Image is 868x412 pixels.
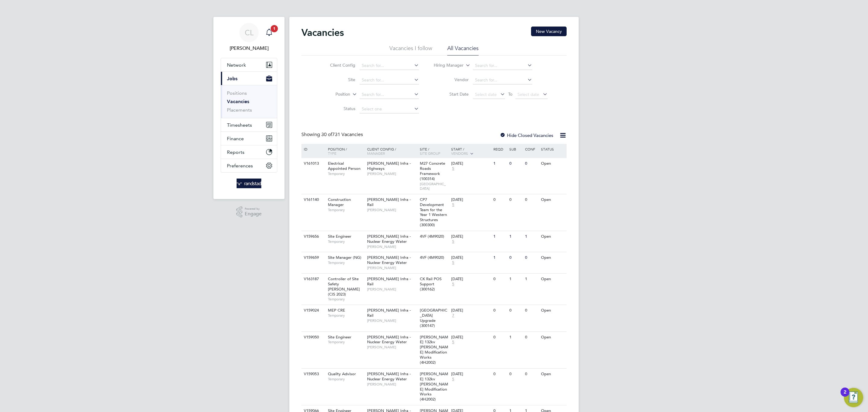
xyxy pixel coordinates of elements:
[367,265,417,270] span: [PERSON_NAME]
[321,62,355,68] label: Client Config
[360,62,419,70] input: Search for...
[434,77,469,82] label: Vendor
[420,308,447,328] span: [GEOGRAPHIC_DATA] Upgrade (300147)
[328,234,351,239] span: Site Engineer
[221,58,277,71] button: Network
[360,76,419,84] input: Search for...
[227,76,237,81] span: Jobs
[221,85,277,118] div: Jobs
[524,144,539,154] div: Conf
[492,332,508,343] div: 0
[451,255,490,260] div: [DATE]
[844,392,846,400] div: 2
[367,255,411,265] span: [PERSON_NAME] Infra - Nuclear Energy Water
[508,252,524,263] div: 0
[451,282,455,287] span: 5
[451,313,455,318] span: 7
[221,179,277,188] a: Go to home page
[328,151,336,156] span: Type
[367,371,411,382] span: [PERSON_NAME] Infra - Nuclear Energy Water
[420,161,445,181] span: M27 Concrete Roads Framework (100314)
[539,369,566,380] div: Open
[389,45,432,55] li: Vacancies I follow
[508,305,524,316] div: 0
[328,208,364,212] span: Temporary
[245,29,253,36] span: CL
[227,90,247,96] a: Positions
[302,194,323,205] div: V161140
[492,305,508,316] div: 0
[451,161,490,166] div: [DATE]
[245,211,262,217] span: Engage
[316,91,350,97] label: Position
[237,179,262,188] img: randstad-logo-retina.png
[451,340,455,345] span: 5
[221,145,277,159] button: Reports
[302,332,323,343] div: V159050
[429,62,464,68] label: Hiring Manager
[328,371,356,376] span: Quality Advisor
[508,274,524,285] div: 1
[475,92,497,97] span: Select date
[451,260,455,265] span: 5
[367,151,385,156] span: Manager
[367,382,417,387] span: [PERSON_NAME]
[367,208,417,212] span: [PERSON_NAME]
[328,276,360,297] span: Controller of Site Safety [PERSON_NAME] (CIS 2023)
[221,45,277,52] span: Charlotte Lockeridge
[328,260,364,265] span: Temporary
[328,377,364,382] span: Temporary
[323,144,366,158] div: Position /
[302,144,323,154] div: ID
[328,239,364,244] span: Temporary
[227,99,249,104] a: Vacancies
[473,62,532,70] input: Search for...
[360,105,419,113] input: Select one
[367,318,417,323] span: [PERSON_NAME]
[328,308,345,313] span: MEP CRE
[221,159,277,172] button: Preferences
[367,234,411,244] span: [PERSON_NAME] Infra - Nuclear Energy Water
[447,45,479,55] li: All Vacancies
[524,194,539,205] div: 0
[492,274,508,285] div: 0
[524,274,539,285] div: 1
[328,197,351,207] span: Construction Manager
[500,132,553,138] label: Hide Closed Vacancies
[420,276,442,292] span: CK Rail POS Support (300162)
[539,332,566,343] div: Open
[524,252,539,263] div: 0
[473,76,532,84] input: Search for...
[434,91,469,97] label: Start Date
[524,231,539,242] div: 1
[508,194,524,205] div: 0
[420,371,448,402] span: [PERSON_NAME] 132kv [PERSON_NAME] Modification Works (4H2002)
[367,287,417,292] span: [PERSON_NAME]
[360,90,419,99] input: Search for...
[236,206,262,218] a: Powered byEngage
[321,132,332,138] span: 30 of
[451,234,490,239] div: [DATE]
[367,197,411,207] span: [PERSON_NAME] Infra - Rail
[328,313,364,318] span: Temporary
[420,151,440,156] span: Site Group
[418,144,450,158] div: Site /
[420,182,448,191] span: [GEOGRAPHIC_DATA]
[367,276,411,287] span: [PERSON_NAME] Infra - Rail
[420,255,444,260] span: 4VF (4M9020)
[301,132,364,138] div: Showing
[302,369,323,380] div: V159053
[506,90,514,98] span: To
[302,158,323,169] div: V161013
[227,122,252,128] span: Timesheets
[524,305,539,316] div: 0
[492,231,508,242] div: 1
[328,334,351,340] span: Site Engineer
[508,332,524,343] div: 1
[328,297,364,302] span: Temporary
[302,305,323,316] div: V159024
[524,369,539,380] div: 0
[451,239,455,244] span: 5
[539,194,566,205] div: Open
[539,158,566,169] div: Open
